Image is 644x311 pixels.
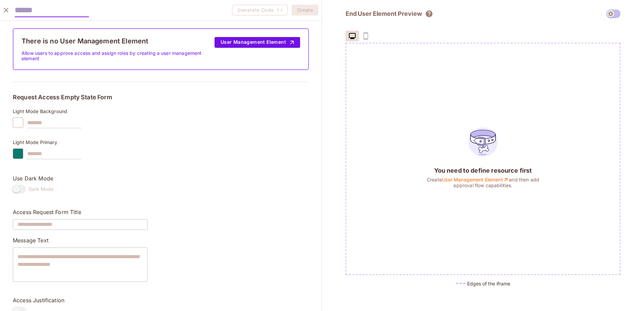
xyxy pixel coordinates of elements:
p: Access Justification [13,297,148,304]
svg: The element will only show tenant specific content. No user information will be visible across te... [425,10,433,18]
p: Use Dark Mode [13,175,148,182]
h4: There is no User Management Element [22,37,215,45]
p: Access Request Form Title [13,208,148,216]
h5: Edges of the iframe [467,280,510,287]
span: coming soon [359,31,373,41]
div: Create and then add approval flow capabilities. [427,177,539,188]
p: Light Mode Background [13,109,148,114]
h2: End User Element Preview [346,10,422,18]
div: You need to define resource first [434,166,532,175]
span: Create the element to generate code [232,5,288,15]
a: User Management Element [442,177,509,183]
p: Message Text [13,237,148,244]
p: Allow users to approve access and assign roles by creating a user management element [22,50,215,61]
span: Dark Mode [29,186,54,192]
button: User Management Element [215,37,300,48]
p: Light Mode Primary [13,140,148,145]
button: Generate Code [232,5,288,15]
button: Create [292,5,318,15]
h5: Request Access Empty State Form [13,94,148,101]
